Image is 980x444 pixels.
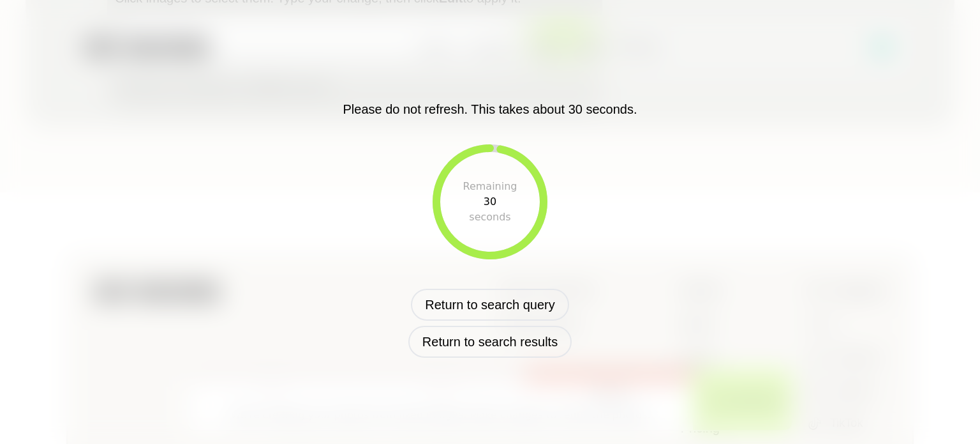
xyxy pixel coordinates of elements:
[469,210,510,225] div: seconds
[484,194,496,210] div: 30
[408,326,572,358] button: Return to search results
[343,100,637,119] p: Please do not refresh. This takes about 30 seconds.
[411,289,568,321] button: Return to search query
[463,179,517,194] div: Remaining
